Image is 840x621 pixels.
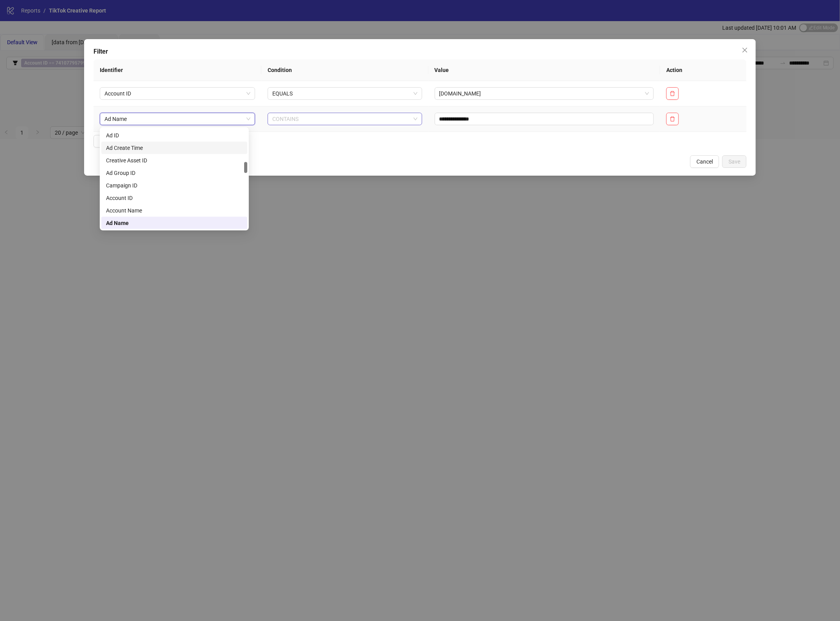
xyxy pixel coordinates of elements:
[696,158,713,165] span: Cancel
[108,138,118,144] span: Add
[261,59,428,81] th: Condition
[428,59,660,81] th: Value
[272,113,417,125] span: CONTAINS
[94,59,261,81] th: Identifier
[690,155,719,168] button: Cancel
[94,47,747,56] div: Filter
[94,135,124,148] button: Add
[660,59,746,81] th: Action
[670,116,675,122] span: delete
[439,88,649,99] span: Küchenportal.de
[272,88,417,99] span: EQUALS
[670,91,675,96] span: delete
[722,155,746,168] button: Save
[104,113,250,125] span: Ad Name
[100,139,105,144] span: plus
[104,88,250,99] span: Account ID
